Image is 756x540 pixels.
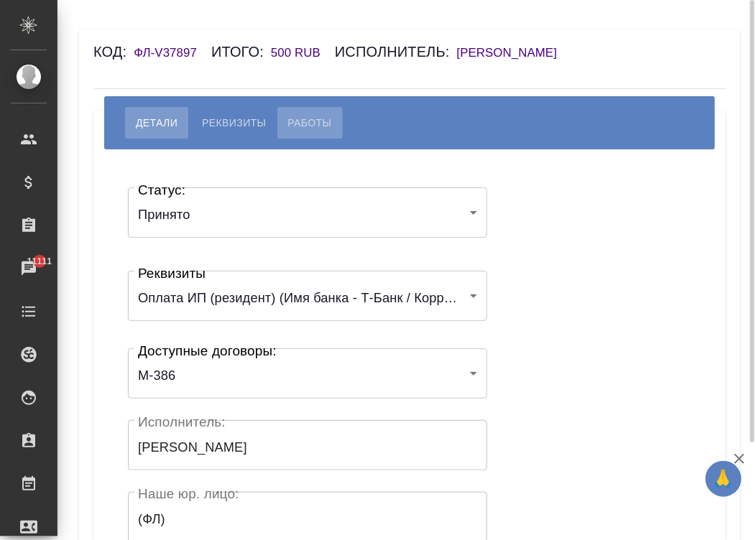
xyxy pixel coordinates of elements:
span: Работы [288,114,332,131]
div: М-386 [128,355,487,398]
h6: 500 RUB [271,46,335,60]
h6: Итого: [211,44,271,60]
span: 🙏 [711,464,736,494]
div: Оплата ИП (резидент) (Имя банка - Т-Банк / Корреспондентский счет - 30101810145250000974 / БИК - ... [128,278,487,320]
a: [PERSON_NAME] [457,47,572,59]
h6: Исполнитель: [335,44,457,60]
a: 11111 [4,251,54,287]
h6: [PERSON_NAME] [457,46,572,60]
button: 🙏 [706,461,742,497]
span: Реквизиты [202,114,266,131]
h6: Код: [93,44,134,60]
span: 11111 [19,254,60,269]
div: Принято [128,195,487,237]
span: Детали [136,114,178,131]
h6: ФЛ-V37897 [134,46,211,60]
